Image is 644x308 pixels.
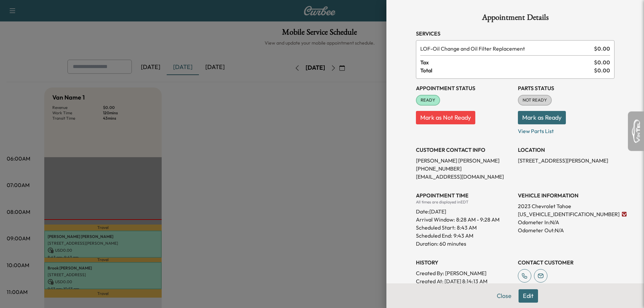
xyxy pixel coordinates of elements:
h1: Appointment Details [416,13,614,24]
h3: Appointment Status [416,84,513,92]
span: NOT READY [519,97,551,104]
p: [EMAIL_ADDRESS][DOMAIN_NAME] [416,173,513,181]
p: 2023 Chevrolet Tahoe [518,202,614,210]
button: Close [492,289,516,303]
div: All times are displayed in EDT [416,199,513,205]
span: $ 0.00 [594,58,610,66]
h3: History [416,258,513,266]
p: Arrival Window: [416,215,513,224]
p: [PHONE_NUMBER] [416,165,513,173]
p: View Parts List [518,124,614,135]
button: Mark as Ready [518,111,566,124]
h3: APPOINTMENT TIME [416,191,513,199]
p: Created By : [PERSON_NAME] [416,269,513,277]
span: $ 0.00 [594,45,610,53]
button: Edit [519,289,538,303]
span: Tax [420,58,594,66]
span: $ 0.00 [594,66,610,74]
p: Duration: 60 minutes [416,240,513,248]
h3: Services [416,29,614,38]
span: READY [417,97,439,104]
h3: Parts Status [518,84,614,92]
p: Scheduled Start: [416,224,455,232]
p: 8:43 AM [457,224,477,232]
span: Total [420,66,594,74]
h3: LOCATION [518,146,614,154]
button: Mark as Not Ready [416,111,475,124]
h3: CONTACT CUSTOMER [518,258,614,266]
p: Odometer In: N/A [518,218,614,226]
p: Created At : [DATE] 8:14:13 AM [416,277,513,285]
span: Oil Change and Oil Filter Replacement [420,45,591,53]
p: [PERSON_NAME] [PERSON_NAME] [416,157,513,165]
p: 9:43 AM [453,232,473,240]
h3: VEHICLE INFORMATION [518,191,614,199]
p: Odometer Out: N/A [518,226,614,234]
p: Scheduled End: [416,232,452,240]
h3: CUSTOMER CONTACT INFO [416,146,513,154]
div: Date: [DATE] [416,205,513,215]
p: [STREET_ADDRESS][PERSON_NAME] [518,157,614,165]
span: 8:28 AM - 9:28 AM [456,215,499,224]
